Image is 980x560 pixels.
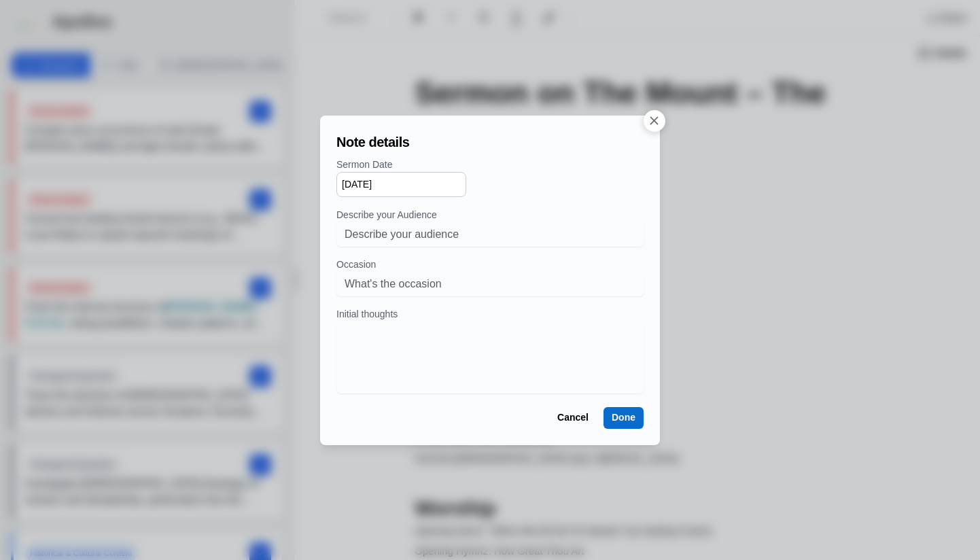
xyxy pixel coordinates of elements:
[336,158,644,172] p: Sermon Date
[912,492,964,544] iframe: Drift Widget Chat Controller
[336,307,644,321] p: Initial thoughts
[336,208,644,222] p: Describe your Audience
[336,258,644,272] p: Occasion
[345,272,635,296] input: What's the occasion
[549,407,597,429] button: Cancel
[345,222,635,247] input: Describe your audience
[336,132,644,152] h2: Note details
[603,407,644,429] button: Done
